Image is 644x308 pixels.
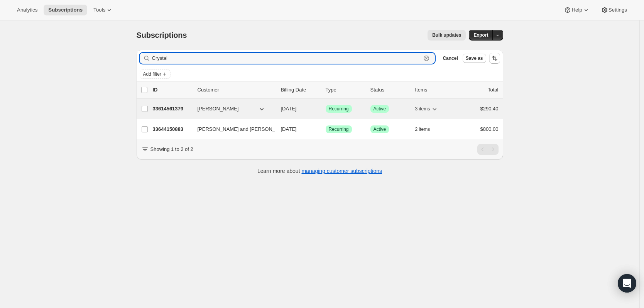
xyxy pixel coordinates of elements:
[48,7,83,13] span: Subscriptions
[329,126,349,132] span: Recurring
[370,86,409,94] p: Status
[152,53,421,64] input: Filter subscribers
[428,30,466,41] button: Bulk updates
[143,71,161,77] span: Add filter
[140,69,171,79] button: Add filter
[469,30,493,41] button: Export
[443,55,458,61] span: Cancel
[415,103,439,114] button: 3 items
[12,5,42,15] button: Analytics
[198,86,275,94] p: Customer
[432,32,461,38] span: Bulk updates
[571,7,582,13] span: Help
[480,106,499,112] span: $290.40
[93,7,105,13] span: Tools
[609,7,627,13] span: Settings
[423,54,430,62] button: Clear
[153,124,499,135] div: 33644150883[PERSON_NAME] and [PERSON_NAME][DATE]SuccessRecurringSuccessActive2 items$800.00
[326,86,364,94] div: Type
[153,105,191,113] p: 33614561379
[44,5,87,15] button: Subscriptions
[150,146,193,153] p: Showing 1 to 2 of 2
[193,103,270,115] button: [PERSON_NAME]
[618,274,636,293] div: Open Intercom Messenger
[477,144,499,155] nav: Pagination
[596,5,632,15] button: Settings
[374,126,386,132] span: Active
[415,106,430,112] span: 3 items
[439,54,461,63] button: Cancel
[281,126,297,132] span: [DATE]
[153,86,499,94] div: IDCustomerBilling DateTypeStatusItemsTotal
[473,32,488,38] span: Export
[153,86,191,94] p: ID
[415,86,454,94] div: Items
[198,125,291,133] span: [PERSON_NAME] and [PERSON_NAME]
[489,53,500,64] button: Sort the results
[329,106,349,112] span: Recurring
[374,106,386,112] span: Active
[463,54,486,63] button: Save as
[466,55,483,61] span: Save as
[193,123,270,135] button: [PERSON_NAME] and [PERSON_NAME]
[281,106,297,112] span: [DATE]
[415,126,430,132] span: 2 items
[153,125,191,133] p: 33644150883
[480,126,499,132] span: $800.00
[17,7,37,13] span: Analytics
[257,167,382,175] p: Learn more about
[153,103,499,114] div: 33614561379[PERSON_NAME][DATE]SuccessRecurringSuccessActive3 items$290.40
[89,5,118,15] button: Tools
[415,124,439,135] button: 2 items
[198,105,239,113] span: [PERSON_NAME]
[137,31,187,39] span: Subscriptions
[301,168,382,174] a: managing customer subscriptions
[559,5,594,15] button: Help
[281,86,319,94] p: Billing Date
[488,86,498,94] p: Total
